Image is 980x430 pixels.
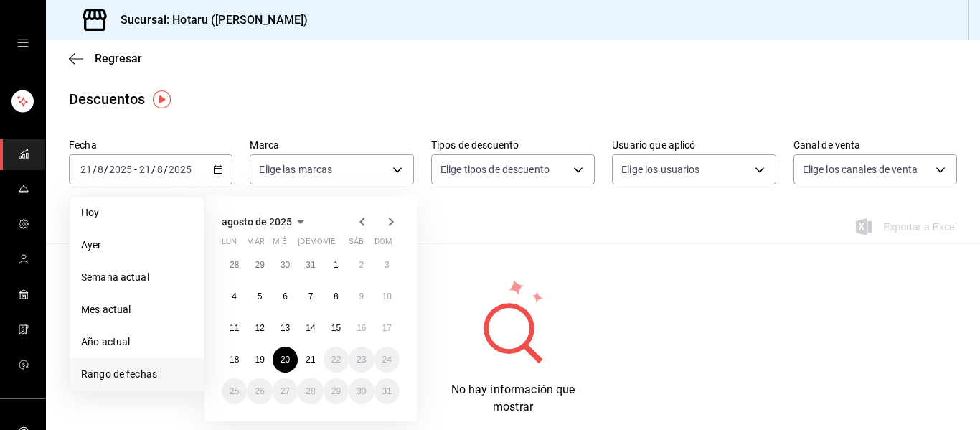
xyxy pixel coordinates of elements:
[281,355,290,365] abbr: 20 de agosto de 2025
[134,164,137,175] span: -
[382,291,392,302] abbr: 10 de agosto de 2025
[222,378,247,404] button: 25 de agosto de 2025
[151,164,156,175] span: /
[222,347,247,373] button: 18 de agosto de 2025
[273,378,298,404] button: 27 de agosto de 2025
[69,52,142,65] button: Regresar
[306,260,315,270] abbr: 31 de julio de 2025
[93,164,97,175] span: /
[81,205,192,220] span: Hoy
[258,291,263,302] abbr: 5 de agosto de 2025
[104,164,108,175] span: /
[95,52,142,65] span: Regresar
[255,260,264,270] abbr: 29 de julio de 2025
[153,90,171,108] img: Tooltip marker
[232,291,237,302] abbr: 4 de agosto de 2025
[247,347,272,373] button: 19 de agosto de 2025
[612,140,776,150] label: Usuario que aplicó
[385,260,390,270] abbr: 3 de agosto de 2025
[255,323,264,333] abbr: 12 de agosto de 2025
[109,11,308,29] h3: Sucursal: Hotaru ([PERSON_NAME])
[306,355,315,365] abbr: 21 de agosto de 2025
[374,378,400,404] button: 31 de agosto de 2025
[298,284,323,309] button: 7 de agosto de 2025
[273,252,298,278] button: 30 de julio de 2025
[273,284,298,309] button: 6 de agosto de 2025
[298,378,323,404] button: 28 de agosto de 2025
[156,164,164,175] input: --
[803,162,918,177] span: Elige los canales de venta
[324,347,349,373] button: 22 de agosto de 2025
[331,386,341,396] abbr: 29 de agosto de 2025
[247,378,272,404] button: 26 de agosto de 2025
[324,252,349,278] button: 1 de agosto de 2025
[247,315,272,341] button: 12 de agosto de 2025
[81,335,192,350] span: Año actual
[349,378,374,404] button: 30 de agosto de 2025
[222,237,237,252] abbr: lunes
[108,164,133,175] input: ----
[331,355,341,365] abbr: 22 de agosto de 2025
[247,252,272,278] button: 29 de julio de 2025
[250,140,413,150] label: Marca
[81,270,192,285] span: Semana actual
[81,238,192,253] span: Ayer
[69,140,232,150] label: Fecha
[255,355,264,365] abbr: 19 de agosto de 2025
[331,323,341,333] abbr: 15 de agosto de 2025
[374,347,400,373] button: 24 de agosto de 2025
[306,386,315,396] abbr: 28 de agosto de 2025
[298,252,323,278] button: 31 de julio de 2025
[298,237,382,252] abbr: jueves
[374,284,400,309] button: 10 de agosto de 2025
[374,315,400,341] button: 17 de agosto de 2025
[281,323,290,333] abbr: 13 de agosto de 2025
[298,347,323,373] button: 21 de agosto de 2025
[281,260,290,270] abbr: 30 de julio de 2025
[230,355,239,365] abbr: 18 de agosto de 2025
[382,355,392,365] abbr: 24 de agosto de 2025
[247,237,264,252] abbr: martes
[324,315,349,341] button: 15 de agosto de 2025
[273,237,286,252] abbr: miércoles
[382,323,392,333] abbr: 17 de agosto de 2025
[230,260,239,270] abbr: 28 de julio de 2025
[324,378,349,404] button: 29 de agosto de 2025
[255,386,264,396] abbr: 26 de agosto de 2025
[374,252,400,278] button: 3 de agosto de 2025
[324,237,335,252] abbr: viernes
[230,386,239,396] abbr: 25 de agosto de 2025
[349,347,374,373] button: 23 de agosto de 2025
[298,315,323,341] button: 14 de agosto de 2025
[308,291,314,302] abbr: 7 de agosto de 2025
[334,291,339,302] abbr: 8 de agosto de 2025
[222,284,247,309] button: 4 de agosto de 2025
[168,164,192,175] input: ----
[359,260,364,270] abbr: 2 de agosto de 2025
[273,347,298,373] button: 20 de agosto de 2025
[81,302,192,317] span: Mes actual
[382,386,392,396] abbr: 31 de agosto de 2025
[247,284,272,309] button: 5 de agosto de 2025
[259,162,332,177] span: Elige las marcas
[357,323,366,333] abbr: 16 de agosto de 2025
[273,315,298,341] button: 13 de agosto de 2025
[138,164,151,175] input: --
[281,386,290,396] abbr: 27 de agosto de 2025
[306,323,315,333] abbr: 14 de agosto de 2025
[349,252,374,278] button: 2 de agosto de 2025
[97,164,104,175] input: --
[222,216,292,228] span: agosto de 2025
[374,237,392,252] abbr: domingo
[431,140,595,150] label: Tipos de descuento
[230,323,239,333] abbr: 11 de agosto de 2025
[334,260,339,270] abbr: 1 de agosto de 2025
[451,383,575,413] span: No hay información que mostrar
[793,140,957,150] label: Canal de venta
[349,284,374,309] button: 9 de agosto de 2025
[324,284,349,309] button: 8 de agosto de 2025
[349,237,364,252] abbr: sábado
[69,88,145,110] div: Descuentos
[283,291,288,302] abbr: 6 de agosto de 2025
